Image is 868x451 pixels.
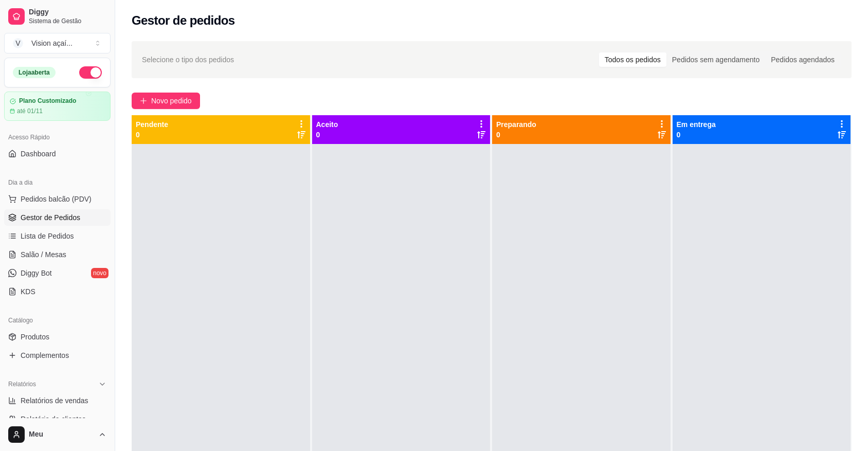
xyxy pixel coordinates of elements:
[4,4,111,29] a: DiggySistema de Gestão
[21,231,74,241] span: Lista de Pedidos
[21,350,69,360] span: Complementos
[4,283,111,300] a: KDS
[29,8,106,17] span: Diggy
[21,395,88,406] span: Relatórios de vendas
[4,265,111,281] a: Diggy Botnovo
[4,392,111,409] a: Relatórios de vendas
[4,246,111,263] a: Salão / Mesas
[4,33,111,53] button: Select a team
[136,130,168,140] p: 0
[765,52,840,67] div: Pedidos agendados
[496,119,536,130] p: Preparando
[29,17,106,25] span: Sistema de Gestão
[677,119,716,130] p: Em entrega
[599,52,666,67] div: Todos os pedidos
[29,430,94,439] span: Meu
[21,414,86,424] span: Relatório de clientes
[4,146,111,162] a: Dashboard
[4,174,111,191] div: Dia a dia
[13,67,56,78] div: Loja aberta
[21,194,92,204] span: Pedidos balcão (PDV)
[21,249,66,260] span: Salão / Mesas
[19,97,76,105] article: Plano Customizado
[21,286,35,297] span: KDS
[136,119,168,130] p: Pendente
[4,347,111,364] a: Complementos
[21,149,56,159] span: Dashboard
[142,54,234,65] span: Selecione o tipo dos pedidos
[8,380,36,388] span: Relatórios
[21,332,49,342] span: Produtos
[4,411,111,427] a: Relatório de clientes
[4,129,111,146] div: Acesso Rápido
[21,268,52,278] span: Diggy Bot
[13,38,23,48] span: V
[132,12,235,29] h2: Gestor de pedidos
[21,212,80,223] span: Gestor de Pedidos
[666,52,765,67] div: Pedidos sem agendamento
[316,119,338,130] p: Aceito
[79,66,102,79] button: Alterar Status
[151,95,192,106] span: Novo pedido
[677,130,716,140] p: 0
[17,107,43,115] article: até 01/11
[496,130,536,140] p: 0
[140,97,147,104] span: plus
[4,329,111,345] a: Produtos
[4,312,111,329] div: Catálogo
[4,191,111,207] button: Pedidos balcão (PDV)
[4,228,111,244] a: Lista de Pedidos
[4,422,111,447] button: Meu
[4,209,111,226] a: Gestor de Pedidos
[132,93,200,109] button: Novo pedido
[4,92,111,121] a: Plano Customizadoaté 01/11
[31,38,73,48] div: Vision açaí ...
[316,130,338,140] p: 0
